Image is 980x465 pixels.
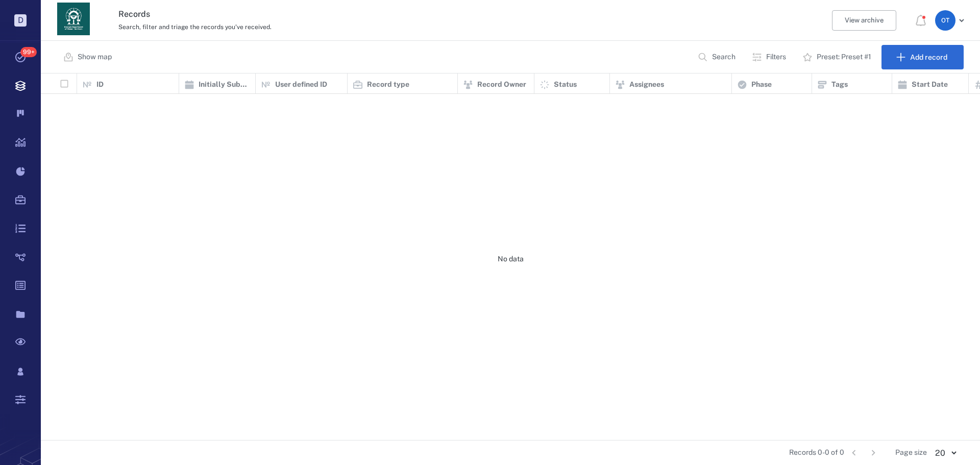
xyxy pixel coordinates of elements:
p: Phase [751,80,772,90]
p: Preset: Preset #1 [817,52,871,62]
span: Records 0-0 of 0 [789,448,844,458]
p: ID [96,80,104,90]
a: Go home [57,3,90,39]
button: Show map [57,45,120,69]
button: View archive [832,10,896,31]
p: Record Owner [477,80,526,90]
button: Add record [881,45,964,69]
button: Preset: Preset #1 [796,45,879,69]
p: Filters [766,52,786,62]
p: Status [554,80,577,90]
button: Search [692,45,744,69]
h3: Records [118,8,675,20]
p: Start Date [912,80,948,90]
span: Search, filter and triage the records you've received. [118,23,272,31]
nav: pagination navigation [844,445,883,461]
p: Search [712,52,736,62]
div: O T [935,10,955,31]
button: OT [935,10,968,31]
span: 99+ [20,47,37,57]
span: Page size [895,448,927,458]
div: 20 [927,447,964,459]
p: Assignees [629,80,664,90]
p: Show map [78,52,112,62]
p: Initially Submitted Date [199,80,250,90]
img: Georgia Department of Human Services logo [57,3,90,35]
p: D [14,14,27,27]
p: User defined ID [275,80,327,90]
button: Filters [746,45,794,69]
p: Tags [831,80,848,90]
p: Record type [367,80,409,90]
